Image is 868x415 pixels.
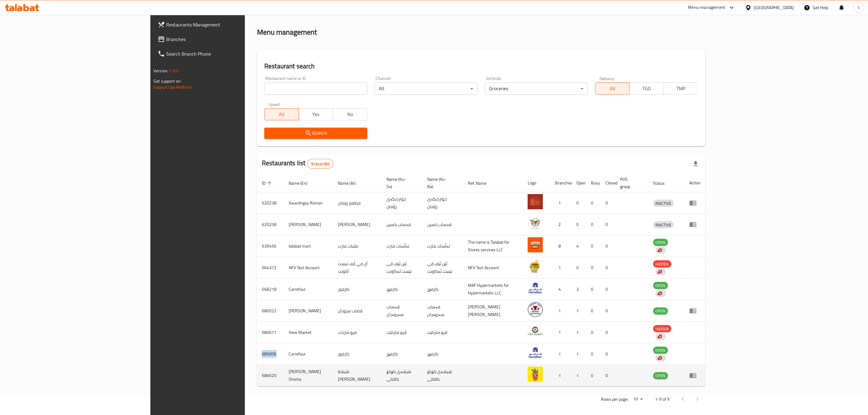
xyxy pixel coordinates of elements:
[653,180,673,187] span: Status
[657,334,662,339] img: delivery hero logo
[664,82,698,94] button: TMP
[601,214,615,235] td: 0
[289,180,315,187] span: Name (En)
[264,62,698,71] h2: Restaurant search
[166,36,290,43] span: Branches
[571,192,586,214] td: 0
[284,300,333,322] td: [PERSON_NAME]
[550,235,571,257] td: 8
[689,221,701,228] div: Menu
[598,84,627,93] span: All
[601,343,615,365] td: 0
[586,214,601,235] td: 0
[382,192,423,214] td: خواردنگەی رؤمان
[422,365,463,386] td: شیشەی کۆکۆ کاڤالی
[333,235,382,257] td: طلبات مارت
[528,259,543,274] img: NFV Test Account
[586,343,601,365] td: 0
[382,257,423,279] td: ئێن ئێف ڤی تێست ئەکاونت
[333,365,382,386] td: شيشة [PERSON_NAME]
[382,322,423,343] td: ڤیو مارکێت
[333,192,382,214] td: مطعم رومان
[528,302,543,317] img: Qasab Sarwaran
[382,214,423,235] td: قەساب یاسین
[632,84,662,93] span: TGO
[656,268,666,276] div: Indicates that the vendor menu management has been moved to DH Catalog service
[657,355,662,361] img: delivery hero logo
[284,365,333,386] td: [PERSON_NAME] Shisha
[262,180,273,187] span: ID
[284,322,333,343] td: View Market
[571,322,586,343] td: 1
[153,83,192,91] a: Support.OpsPlatform
[463,279,523,300] td: MAF Hypermarkets for Hypermarkets LLC
[333,279,382,300] td: كارفور
[528,324,543,339] img: View Market
[653,282,668,289] span: OPEN
[375,83,478,95] div: All
[684,174,705,192] th: Action
[382,343,423,365] td: کارفۆر
[257,174,705,386] table: enhanced table
[166,50,290,57] span: Search Branch Phone
[153,67,168,75] span: Version:
[653,261,671,268] span: HIDDEN
[468,180,494,187] span: Ref. Name
[422,300,463,322] td: قەساب سەروەران
[307,159,334,169] div: Total records count
[550,174,571,192] th: Branches
[666,84,696,93] span: TMP
[267,110,297,119] span: All
[550,214,571,235] td: 2
[284,343,333,365] td: Carrefour
[656,247,666,254] div: Indicates that the vendor menu management has been moved to DH Catalog service
[595,82,630,94] button: All
[653,221,674,228] div: INACTIVE
[688,4,726,11] div: Menu-management
[653,200,674,207] span: INACTIVE
[422,257,463,279] td: ئێن ئێف ڤی تێست ئەکاونت
[262,159,333,169] h2: Restaurants list
[550,257,571,279] td: 1
[153,32,295,46] a: Branches
[689,199,701,207] div: Menu
[630,82,664,94] button: TGO
[653,239,668,246] div: OPEN
[422,214,463,235] td: قەساب یاسین
[338,180,364,187] span: Name (Ar)
[656,290,666,297] div: Indicates that the vendor menu management has been moved to DH Catalog service
[333,343,382,365] td: كارفور
[657,248,662,253] img: delivery hero logo
[550,365,571,386] td: 1
[586,300,601,322] td: 0
[299,108,333,120] button: Yes
[656,355,666,362] div: Indicates that the vendor menu management has been moved to DH Catalog service
[382,279,423,300] td: کارفۆر
[653,372,668,379] span: OPEN
[571,365,586,386] td: 1
[528,194,543,209] img: Xwardngay Roman
[586,174,601,192] th: Busy
[333,322,382,343] td: فيو ماركت
[653,325,671,332] span: HIDDEN
[528,345,543,360] img: Carrefour
[601,174,615,192] th: Closed
[264,83,367,95] input: Search for restaurant name or ID..
[528,367,543,382] img: Coco Cavalli Shisha
[422,322,463,343] td: ڤیو مارکێت
[264,108,299,120] button: All
[571,235,586,257] td: 4
[427,176,456,190] span: Name (Ku-Ba)
[754,4,794,11] div: [GEOGRAPHIC_DATA]
[689,307,701,314] div: Menu
[631,395,645,404] div: Rows per page:
[655,396,670,403] p: 1-9 of 9
[528,237,543,252] img: talabat mart
[153,77,181,85] span: Get support on:
[601,365,615,386] td: 0
[571,214,586,235] td: 0
[382,300,423,322] td: قەساب سەروەران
